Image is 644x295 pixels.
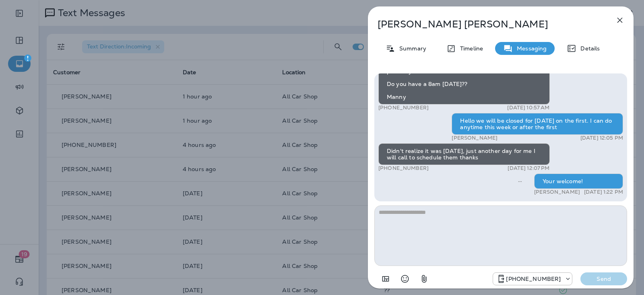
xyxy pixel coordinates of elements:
[518,177,522,184] span: Sent
[534,174,623,189] div: Your welcome!
[506,276,561,282] p: [PHONE_NUMBER]
[378,143,550,165] div: Didn't realize it was [DATE], just another day for me I will call to schedule them thanks
[584,189,623,195] p: [DATE] 1:22 PM
[493,274,572,284] div: +1 (689) 265-4479
[452,113,623,135] div: Hello we will be closed for [DATE] on the first. I can do anytime this week or after the first
[397,271,413,287] button: Select an emoji
[534,189,580,195] p: [PERSON_NAME]
[378,44,550,105] div: Hi guys good morning... Need a regular oil change on my Lexus Gx, and probably a tire rotation an...
[513,45,547,52] p: Messaging
[395,45,426,52] p: Summary
[378,19,597,30] p: [PERSON_NAME] [PERSON_NAME]
[508,165,549,172] p: [DATE] 12:07 PM
[378,271,394,287] button: Add in a premade template
[452,135,497,141] p: [PERSON_NAME]
[580,135,623,141] p: [DATE] 12:05 PM
[378,105,429,111] p: [PHONE_NUMBER]
[456,45,483,52] p: Timeline
[507,105,549,111] p: [DATE] 10:57 AM
[576,45,600,52] p: Details
[378,165,429,172] p: [PHONE_NUMBER]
